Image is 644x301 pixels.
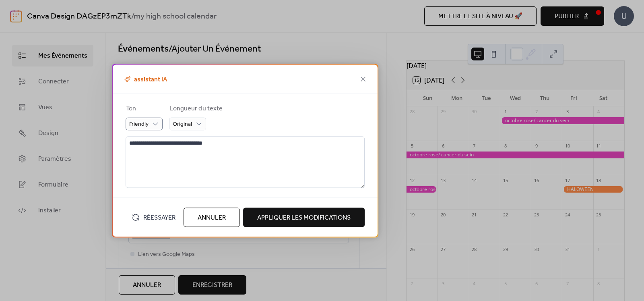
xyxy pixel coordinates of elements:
button: Appliquer Les Modifications [243,208,365,227]
button: Annuler [184,208,240,227]
span: Original [173,118,192,129]
div: Ton [126,104,161,113]
div: Longueur du texte [169,104,223,113]
span: Friendly [129,118,149,129]
span: Réessayer [143,213,175,222]
span: assistant IA [123,75,167,84]
button: Réessayer [126,210,182,224]
span: Annuler [198,213,226,222]
span: Appliquer Les Modifications [257,213,351,222]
